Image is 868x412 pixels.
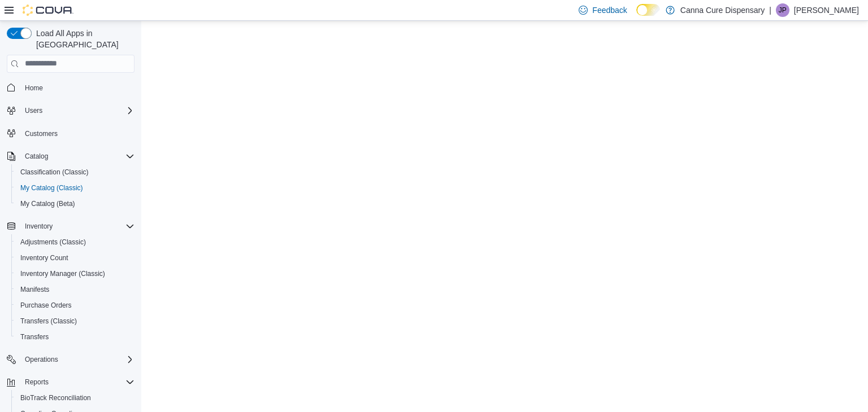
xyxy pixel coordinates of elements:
[16,314,81,328] a: Transfers (Classic)
[680,3,765,17] p: Canna Cure Dispensary
[16,299,76,312] a: Purchase Orders
[23,5,73,16] img: Cova
[16,181,134,195] span: My Catalog (Classic)
[2,352,139,367] button: Operations
[20,332,49,341] span: Transfers
[11,390,139,406] button: BioTrack Reconciliation
[16,197,134,211] span: My Catalog (Beta)
[11,329,139,345] button: Transfers
[20,220,57,233] button: Inventory
[20,183,83,192] span: My Catalog (Classic)
[16,165,134,179] span: Classification (Classic)
[20,353,134,366] span: Operations
[20,126,134,141] span: Customers
[11,196,139,212] button: My Catalog (Beta)
[11,313,139,329] button: Transfers (Classic)
[16,391,134,405] span: BioTrack Reconciliation
[16,391,96,405] a: BioTrack Reconciliation
[20,238,86,247] span: Adjustments (Classic)
[20,199,75,208] span: My Catalog (Beta)
[16,165,93,179] a: Classification (Classic)
[20,150,134,163] span: Catalog
[20,81,134,95] span: Home
[20,220,134,233] span: Inventory
[20,127,62,141] a: Customers
[20,269,105,278] span: Inventory Manager (Classic)
[16,251,134,265] span: Inventory Count
[16,330,134,344] span: Transfers
[592,5,627,16] span: Feedback
[16,330,53,344] a: Transfers
[20,168,89,177] span: Classification (Classic)
[11,250,139,266] button: Inventory Count
[16,283,54,296] a: Manifests
[20,150,53,163] button: Catalog
[2,80,139,96] button: Home
[20,285,49,294] span: Manifests
[776,3,789,17] div: James Pasmore
[20,353,63,366] button: Operations
[16,267,110,280] a: Inventory Manager (Classic)
[636,4,660,16] input: Dark Mode
[2,103,139,119] button: Users
[769,3,771,17] p: |
[11,180,139,196] button: My Catalog (Classic)
[16,235,134,249] span: Adjustments (Classic)
[25,378,49,387] span: Reports
[2,125,139,142] button: Customers
[11,266,139,282] button: Inventory Manager (Classic)
[16,197,80,211] a: My Catalog (Beta)
[20,393,91,402] span: BioTrack Reconciliation
[16,251,73,265] a: Inventory Count
[20,104,134,117] span: Users
[16,235,90,249] a: Adjustments (Classic)
[20,375,53,389] button: Reports
[11,282,139,297] button: Manifests
[25,106,42,115] span: Users
[25,84,43,93] span: Home
[16,283,134,296] span: Manifests
[25,152,48,161] span: Catalog
[2,218,139,234] button: Inventory
[20,301,72,310] span: Purchase Orders
[16,299,134,312] span: Purchase Orders
[20,81,47,95] a: Home
[25,355,58,364] span: Operations
[20,317,77,326] span: Transfers (Classic)
[11,234,139,250] button: Adjustments (Classic)
[794,3,859,17] p: [PERSON_NAME]
[16,314,134,328] span: Transfers (Classic)
[779,3,787,17] span: JP
[32,28,134,50] span: Load All Apps in [GEOGRAPHIC_DATA]
[20,253,68,262] span: Inventory Count
[25,222,53,231] span: Inventory
[25,129,58,138] span: Customers
[16,267,134,280] span: Inventory Manager (Classic)
[20,375,134,389] span: Reports
[11,164,139,180] button: Classification (Classic)
[20,104,47,117] button: Users
[2,374,139,390] button: Reports
[16,181,88,195] a: My Catalog (Classic)
[2,148,139,164] button: Catalog
[11,297,139,313] button: Purchase Orders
